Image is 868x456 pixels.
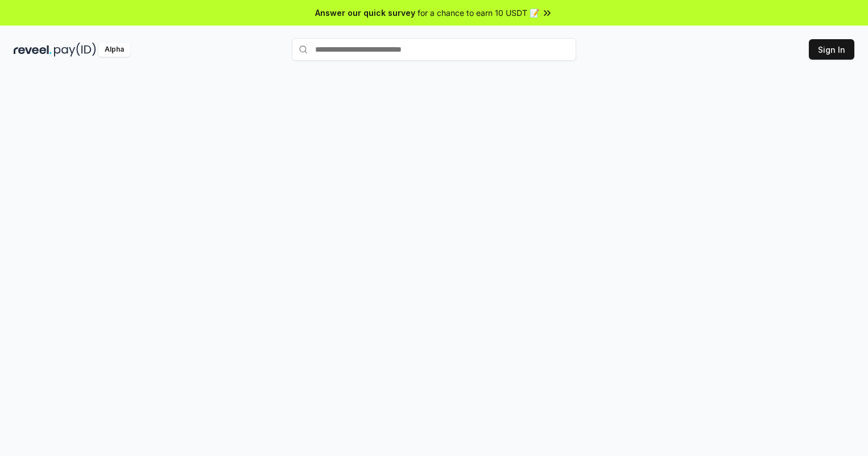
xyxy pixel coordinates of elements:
button: Sign In [809,39,854,60]
span: Answer our quick survey [315,7,415,19]
img: pay_id [54,43,96,57]
img: reveel_dark [14,43,52,57]
div: Alpha [98,43,130,57]
span: for a chance to earn 10 USDT 📝 [418,7,539,19]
